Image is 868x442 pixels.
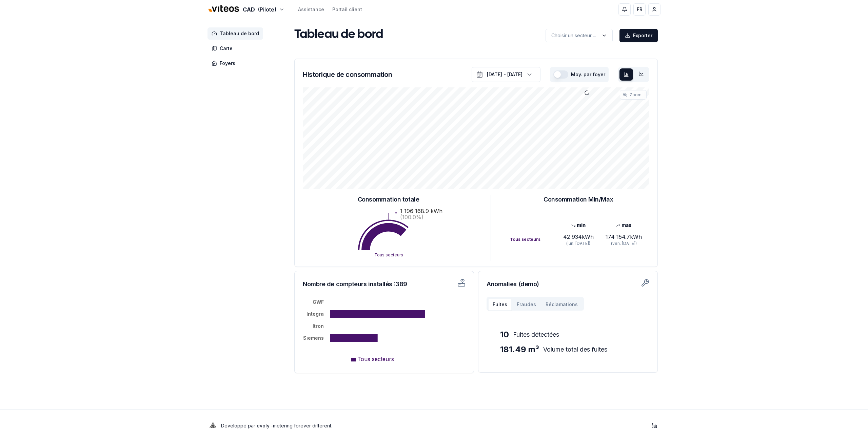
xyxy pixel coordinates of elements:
[544,195,613,204] h3: Consommation Min/Max
[307,311,324,317] tspan: Integra
[208,57,266,69] a: Foyers
[619,29,658,42] button: Exporter
[208,2,284,17] button: CAD(Pilote)
[637,6,643,13] span: FR
[630,92,642,98] span: Zoom
[303,70,392,79] h3: Historique de consommation
[357,356,394,362] span: Tous secteurs
[551,32,596,39] p: Choisir un secteur ...
[541,298,583,311] button: Réclamations
[513,330,559,339] span: Fuites détectées
[257,423,270,428] a: evoly
[571,72,605,77] label: Moy. par foyer
[303,335,324,341] tspan: Siemens
[243,5,255,14] span: CAD
[374,252,403,257] text: Tous secteurs
[208,420,218,431] img: Evoly Logo
[313,299,324,305] tspan: GWF
[500,329,509,340] span: 10
[472,67,540,82] button: [DATE] - [DATE]
[487,71,522,78] div: [DATE] - [DATE]
[601,233,647,241] div: 174 154.7 kWh
[298,6,324,13] a: Assistance
[294,28,383,42] h1: Tableau de bord
[487,279,649,289] h3: Anomalies (demo)
[332,6,362,13] a: Portail client
[358,195,419,204] h3: Consommation totale
[555,241,601,246] div: (lun. [DATE])
[500,344,539,355] span: 181.49 m³
[400,208,442,214] text: 1 196 168.9 kWh
[400,214,423,220] text: (100.0%)
[488,298,512,311] button: Fuites
[220,30,259,37] span: Tableau de bord
[543,345,607,354] span: Volume total des fuites
[555,233,601,241] div: 42 934 kWh
[208,27,266,40] a: Tableau de bord
[208,42,266,55] a: Carte
[555,222,601,229] div: min
[208,1,240,17] img: Viteos - CAD Logo
[633,3,646,16] button: FR
[546,29,613,42] button: label
[221,421,332,430] p: Développé par - metering forever different .
[303,279,421,289] h3: Nombre de compteurs installés : 389
[601,241,647,246] div: (ven. [DATE])
[220,45,233,52] span: Carte
[510,237,555,242] div: Tous secteurs
[258,5,276,14] span: (Pilote)
[313,323,324,329] tspan: Itron
[601,222,647,229] div: max
[512,298,541,311] button: Fraudes
[220,60,235,67] span: Foyers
